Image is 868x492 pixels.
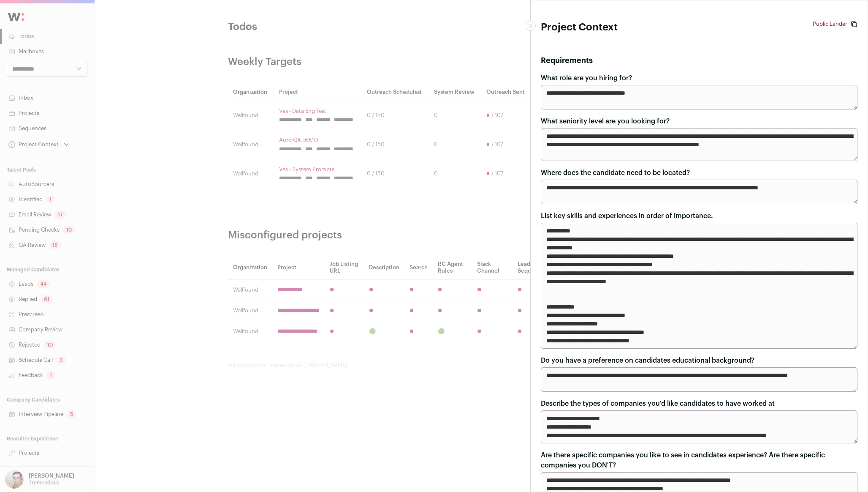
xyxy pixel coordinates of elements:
[541,355,754,366] label: Do you have a preference on candidates educational background?
[541,73,632,83] label: What role are you hiring for?
[541,168,690,178] label: Where does the candidate need to be located?
[541,211,713,221] label: List key skills and experiences in order of importance.
[813,21,847,27] a: Public Lander
[541,450,857,470] label: Are there specific companies you like to see in candidates experience? Are there specific compani...
[541,399,775,409] label: Describe the types of companies you'd like candidates to have worked at
[541,21,646,34] h1: Project Context
[541,55,857,66] h2: Requirements
[526,21,536,31] button: Close modal
[541,116,670,126] label: What seniority level are you looking for?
